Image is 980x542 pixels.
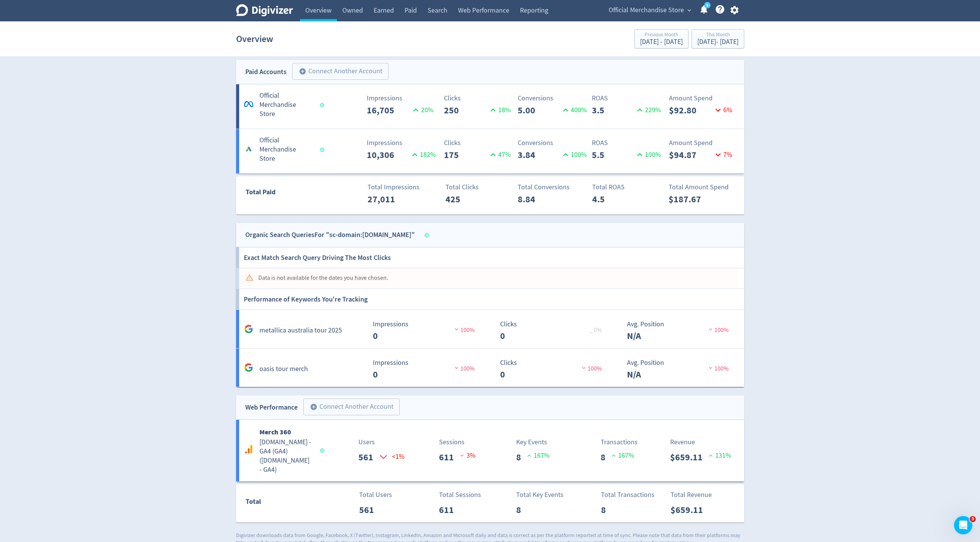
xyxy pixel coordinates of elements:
[669,192,713,206] p: $187.67
[623,321,738,341] svg: Avg. Position N/A
[592,103,635,117] p: 3.5
[424,233,431,237] span: Data last synced: 2 Sep 2025, 11:03pm (AEST)
[359,490,392,500] p: Total Users
[590,326,602,334] span: _ 0%
[258,271,388,286] div: Data is not available for the dates you have chosen.
[488,150,511,160] p: 47 %
[292,63,389,80] button: Connect Another Account
[954,516,972,534] iframe: Intercom live chat
[707,365,714,371] img: negative-performance.svg
[259,427,291,437] b: Merch 360
[669,103,713,117] p: $92.80
[518,103,560,117] p: 5.00
[320,103,326,107] span: Data last synced: 2 Sep 2025, 5:01pm (AEST)
[444,103,488,117] p: 250
[592,148,635,162] p: 5.5
[259,136,313,163] h5: Official Merchandise Store
[244,247,391,268] h6: Exact Match Search Query Driving The Most Clicks
[245,229,415,240] div: Organic Search Queries For "sc-domain:[DOMAIN_NAME]"
[670,450,709,464] p: $659.11
[592,182,661,192] p: Total ROAS
[697,39,739,45] div: [DATE] - [DATE]
[259,438,313,474] h5: [DOMAIN_NAME] - GA4 (GA4) ( [DOMAIN_NAME] - GA4 )
[970,516,976,522] span: 3
[706,3,708,8] text: 5
[634,29,688,48] button: Previous Month[DATE] - [DATE]
[287,64,389,80] a: Connect Another Account
[518,192,562,206] p: 8.84
[686,7,693,14] span: expand_more
[236,129,744,173] a: Official Merchandise StoreImpressions10,306182%Clicks17547%Conversions3.84100%ROAS5.5100%Amount S...
[671,503,709,517] p: $659.11
[444,138,513,148] p: Clicks
[709,450,731,461] p: 131 %
[601,450,612,464] p: 8
[527,450,550,461] p: 167 %
[518,138,587,148] p: Conversions
[592,192,636,206] p: 4.5
[713,150,732,160] p: 7 %
[259,326,342,335] h5: metallica australia tour 2025
[713,105,732,115] p: 6 %
[367,103,411,117] p: 16,705
[518,93,587,103] p: Conversions
[439,503,460,517] p: 611
[640,39,683,45] div: [DATE] - [DATE]
[244,363,253,372] svg: Google Analytics
[601,503,612,517] p: 8
[245,66,287,77] div: Paid Accounts
[707,326,729,334] span: 100%
[635,105,661,115] p: 229 %
[244,289,368,310] h6: Performance of Keywords You're Tracking
[560,150,587,160] p: 100 %
[601,490,654,500] p: Total Transactions
[453,326,475,334] span: 100%
[236,27,273,51] h1: Overview
[669,138,738,148] p: Amount Spend
[460,450,476,461] p: 3 %
[592,93,661,103] p: ROAS
[236,268,744,289] a: Data is not available for the dates you have chosen.
[704,2,711,8] a: 5
[516,490,564,500] p: Total Key Events
[236,348,744,387] a: oasis tour merch Impressions 0 Impressions 0 100% Clicks 0 Clicks 0 100% Avg. Position N/A Avg. P...
[669,182,738,192] p: Total Amount Spend
[244,445,253,454] svg: Google Analytics
[580,365,588,371] img: negative-performance.svg
[236,420,744,481] a: Merch 360[DOMAIN_NAME] - GA4 (GA4)([DOMAIN_NAME] - GA4)Users561<1%Sessions611 3%Key Events8 167%T...
[669,148,713,162] p: $94.87
[379,450,392,463] p: <1%
[516,450,527,464] p: 8
[445,192,489,206] p: 425
[580,365,602,373] span: 100%
[669,93,738,103] p: Amount Spend
[560,105,587,115] p: 400 %
[707,326,714,332] img: negative-performance.svg
[368,182,437,192] p: Total Impressions
[439,437,476,447] p: Sessions
[488,105,511,115] p: 18 %
[601,437,638,447] p: Transactions
[246,496,321,511] div: Total
[320,448,326,453] span: Data last synced: 2 Sep 2025, 6:02pm (AEST)
[368,192,411,206] p: 27,011
[592,138,661,148] p: ROAS
[697,32,739,39] div: This Month
[518,182,587,192] p: Total Conversions
[367,93,436,103] p: Impressions
[358,437,392,447] p: Users
[640,32,683,39] div: Previous Month
[369,359,484,379] svg: Impressions 0
[635,150,661,160] p: 100 %
[496,321,611,341] svg: Clicks 0
[612,450,634,461] p: 167 %
[236,84,744,129] a: *Official Merchandise StoreImpressions16,70520%Clicks25018%Conversions5.00400%ROAS3.5229%Amount S...
[623,359,738,379] svg: Avg. Position N/A
[453,365,475,373] span: 100%
[236,310,744,348] a: metallica australia tour 2025 Impressions 0 Impressions 0 100% Clicks 0 Clicks 0 _ 0% Avg. Positi...
[518,148,560,162] p: 3.84
[444,93,513,103] p: Clicks
[320,148,326,152] span: Data last synced: 2 Sep 2025, 5:01pm (AEST)
[259,91,313,119] h5: Official Merchandise Store
[439,450,460,464] p: 611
